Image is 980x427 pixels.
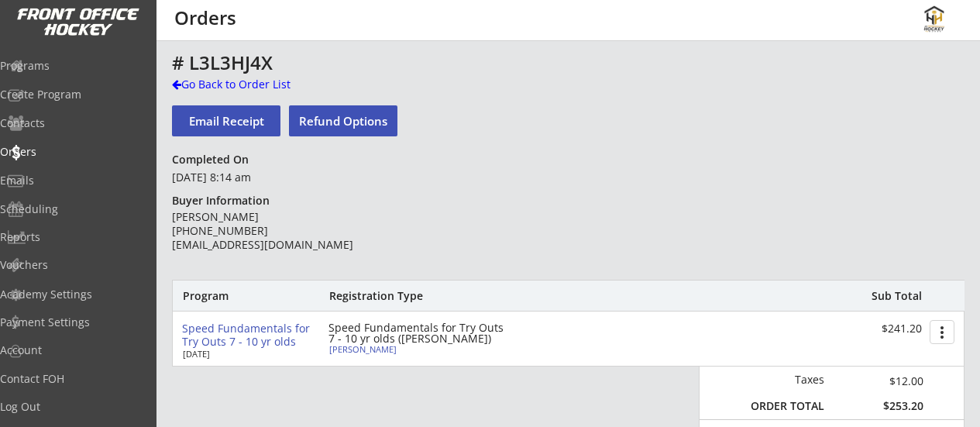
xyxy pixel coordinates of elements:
div: Taxes [744,373,824,387]
div: $12.00 [835,373,923,389]
div: Registration Type [329,289,507,303]
div: [PERSON_NAME] [PHONE_NUMBER] [EMAIL_ADDRESS][DOMAIN_NAME] [172,210,396,253]
div: Go Back to Order List [172,77,332,92]
div: Buyer Information [172,194,277,208]
div: [DATE] 8:14 am [172,170,396,185]
div: Completed On [172,153,256,167]
div: $241.20 [826,322,922,336]
div: Sub Total [854,289,922,303]
button: more_vert [930,320,954,344]
div: Speed Fundamentals for Try Outs 7 - 10 yr olds ([PERSON_NAME]) [328,322,507,344]
div: # L3L3HJ4X [172,53,914,72]
div: [PERSON_NAME] [329,345,502,353]
div: Program [183,289,266,303]
div: $253.20 [835,399,923,413]
div: Speed Fundamentals for Try Outs 7 - 10 yr olds [182,322,316,349]
div: ORDER TOTAL [744,399,824,413]
button: Refund Options [289,105,397,136]
button: Email Receipt [172,105,280,136]
div: [DATE] [183,350,307,358]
